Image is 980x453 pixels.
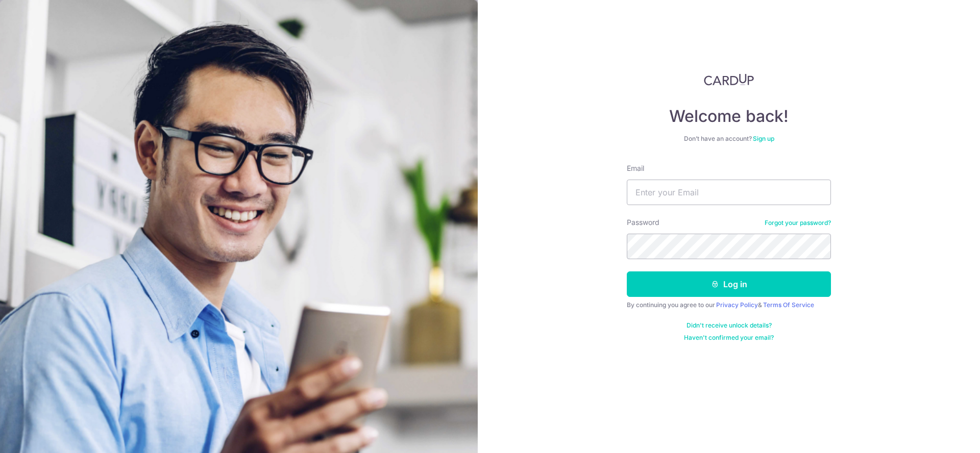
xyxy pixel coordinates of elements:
img: CardUp Logo [704,73,754,86]
a: Forgot your password? [765,219,831,227]
a: Terms Of Service [763,301,814,309]
div: Don’t have an account? [627,135,831,143]
a: Privacy Policy [716,301,758,309]
label: Email [627,163,644,173]
div: By continuing you agree to our & [627,301,831,309]
a: Sign up [753,135,774,142]
a: Didn't receive unlock details? [687,321,772,330]
label: Password [627,217,659,228]
input: Enter your Email [627,180,831,205]
button: Log in [627,271,831,297]
a: Haven't confirmed your email? [684,334,774,342]
h4: Welcome back! [627,106,831,127]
